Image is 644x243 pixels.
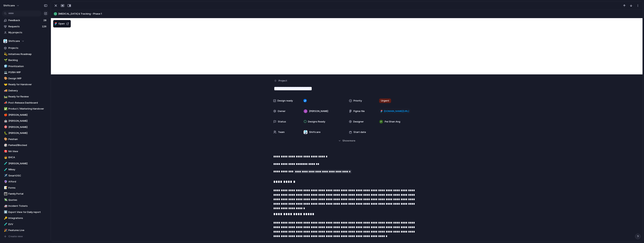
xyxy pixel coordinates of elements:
span: Designs Ready [308,120,325,124]
button: 🇨🇦 [3,150,7,153]
span: PO/BA WIP [8,70,47,74]
button: 🎉 [3,228,7,232]
span: Shiftcare [309,130,321,134]
button: 🧒 [3,156,7,159]
span: Ready for Review [8,95,47,99]
span: My projects [8,31,47,34]
span: Owner [278,109,285,113]
div: 🔮 [4,180,7,184]
div: 🔮Afford [2,179,49,184]
span: [PERSON_NAME] [309,109,328,113]
span: Status [278,120,286,124]
span: 28 [43,19,47,22]
span: Backlog [8,58,47,62]
button: 🎲 [3,143,7,147]
span: EVV [8,222,47,226]
a: Feedback28 [2,18,49,23]
button: Create view [2,234,49,239]
span: SmartOSC [8,174,47,178]
div: 🧪Mikey [2,167,49,172]
div: 🧪 [4,161,7,166]
button: 🛤️ [3,95,7,99]
div: 🔑 [4,216,7,220]
div: 🎲 [4,143,7,147]
div: 🛤️ [4,95,7,99]
a: 💸Quotes [2,197,49,203]
div: 🤖 [4,119,7,123]
a: 💫Initiatives Roadmap [2,51,49,57]
span: Create view [8,235,23,238]
a: 🚚Delivery [2,88,49,93]
button: ✅ [3,107,7,111]
span: [PERSON_NAME] [8,125,47,129]
span: Urgent [381,99,389,103]
span: Start date [353,130,366,134]
button: 🎯 [3,125,7,129]
button: Showmore [273,137,420,144]
span: Initiatives Roadmap [8,52,47,56]
a: ✈️SmartOSC [2,173,49,179]
span: more [349,139,355,143]
div: 🇨🇦 [4,149,7,153]
a: 🧒EHCA [2,155,49,160]
div: 🎯 [4,125,7,129]
span: Family Portal [8,192,47,196]
span: Features Live [8,228,47,232]
a: 🧪[PERSON_NAME] [2,161,49,166]
div: 🧪 [4,222,7,226]
a: 🤖[PERSON_NAME] [2,118,49,124]
a: 🐛[PERSON_NAME] [2,130,49,136]
div: 🎨 [4,137,7,141]
span: [MEDICAL_DATA] & Tracking - Phase 1 [58,12,641,16]
a: Requests126 [2,24,49,29]
button: Open [53,20,71,27]
div: ⬇️Export View for Daily report [2,209,49,215]
a: 🇨🇦NA View [2,149,49,154]
div: 🛤️Ready for Review [2,94,49,99]
a: My projects [2,30,49,35]
a: 🚑Incident Tickets [2,203,49,209]
a: 📣Post-Release Dashboard [2,100,49,106]
div: 📣 [4,101,7,105]
span: [DOMAIN_NAME][URL] [384,109,409,113]
span: Figma file [353,109,365,113]
button: 🤝 [3,83,7,86]
button: 🤖 [3,119,7,123]
button: 📣 [3,101,7,105]
div: 🧊 [4,64,7,68]
a: 🎨Peishan [2,136,49,142]
div: 🎨Design WIP [2,76,49,81]
button: Shiftcare [2,38,49,44]
a: 🔑Integrations [2,215,49,221]
a: 🌱Backlog [2,57,49,63]
button: [MEDICAL_DATA] & Tracking - Phase 1 [53,11,641,17]
div: 🐛 [4,131,7,135]
button: 👪 [3,192,7,196]
div: ✈️ [4,173,7,178]
span: Prioritization [8,64,47,68]
div: ✅Product / Marketing Handover [2,106,49,112]
a: 🧊Prioritization [2,64,49,69]
a: 🎲Parked/Blocked [2,142,49,148]
span: Requests [8,25,41,28]
span: Incident Tickets [8,204,47,208]
button: 🍎 [3,113,7,117]
a: 🤝Ready for Handover [2,82,49,87]
span: Integrations [8,216,47,220]
button: 🧪 [3,222,7,226]
div: 💫 [4,52,7,56]
div: 🚑 [4,204,7,208]
button: 🚚 [3,89,7,93]
div: 🍎[PERSON_NAME] [2,112,49,118]
span: Project [279,79,287,83]
span: Delivery [8,89,47,93]
a: 🎉Features Live [2,227,49,233]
